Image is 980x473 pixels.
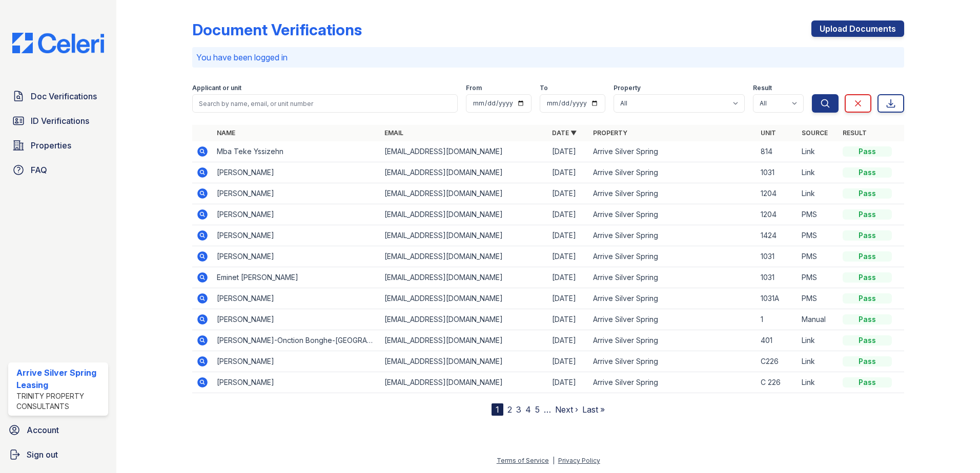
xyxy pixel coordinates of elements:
[213,351,380,372] td: [PERSON_NAME]
[213,225,380,246] td: [PERSON_NAME]
[548,162,589,183] td: [DATE]
[757,288,798,309] td: 1031A
[798,141,839,162] td: Link
[380,141,548,162] td: [EMAIL_ADDRESS][DOMAIN_NAME]
[213,267,380,288] td: Eminet [PERSON_NAME]
[380,267,548,288] td: [EMAIL_ADDRESS][DOMAIN_NAME]
[798,225,839,246] td: PMS
[589,162,757,183] td: Arrive Silver Spring
[380,162,548,183] td: [EMAIL_ADDRESS][DOMAIN_NAME]
[757,162,798,183] td: 1031
[213,246,380,267] td: [PERSON_NAME]
[798,204,839,225] td: PMS
[593,129,627,137] a: Property
[798,330,839,351] td: Link
[843,129,867,137] a: Result
[761,129,776,137] a: Unit
[8,86,108,106] a: Doc Verifications
[757,330,798,351] td: 401
[582,404,605,415] a: Last »
[525,404,531,415] a: 4
[558,457,600,464] a: Privacy Policy
[380,309,548,330] td: [EMAIL_ADDRESS][DOMAIN_NAME]
[843,251,892,262] div: Pass
[192,84,241,92] label: Applicant or unit
[843,377,892,388] div: Pass
[31,90,97,102] span: Doc Verifications
[213,162,380,183] td: [PERSON_NAME]
[213,309,380,330] td: [PERSON_NAME]
[555,404,578,415] a: Next ›
[4,420,112,440] a: Account
[589,246,757,267] td: Arrive Silver Spring
[380,204,548,225] td: [EMAIL_ADDRESS][DOMAIN_NAME]
[380,351,548,372] td: [EMAIL_ADDRESS][DOMAIN_NAME]
[8,135,108,156] a: Properties
[8,160,108,180] a: FAQ
[380,288,548,309] td: [EMAIL_ADDRESS][DOMAIN_NAME]
[798,246,839,267] td: PMS
[802,129,828,137] a: Source
[196,51,900,63] p: You have been logged in
[614,84,641,92] label: Property
[492,403,503,416] div: 1
[380,183,548,204] td: [EMAIL_ADDRESS][DOMAIN_NAME]
[548,246,589,267] td: [DATE]
[213,183,380,204] td: [PERSON_NAME]
[192,94,458,113] input: Search by name, email, or unit number
[798,288,839,309] td: PMS
[589,267,757,288] td: Arrive Silver Spring
[843,293,892,304] div: Pass
[217,129,235,137] a: Name
[213,372,380,393] td: [PERSON_NAME]
[843,209,892,220] div: Pass
[535,404,540,415] a: 5
[843,188,892,199] div: Pass
[843,314,892,325] div: Pass
[757,204,798,225] td: 1204
[843,335,892,346] div: Pass
[516,404,521,415] a: 3
[213,204,380,225] td: [PERSON_NAME]
[798,183,839,204] td: Link
[757,267,798,288] td: 1031
[380,372,548,393] td: [EMAIL_ADDRESS][DOMAIN_NAME]
[27,424,59,436] span: Account
[757,309,798,330] td: 1
[16,367,104,391] div: Arrive Silver Spring Leasing
[798,372,839,393] td: Link
[843,272,892,283] div: Pass
[380,330,548,351] td: [EMAIL_ADDRESS][DOMAIN_NAME]
[497,457,549,464] a: Terms of Service
[757,246,798,267] td: 1031
[548,288,589,309] td: [DATE]
[553,457,555,464] div: |
[757,351,798,372] td: C226
[589,330,757,351] td: Arrive Silver Spring
[192,20,362,39] div: Document Verifications
[798,309,839,330] td: Manual
[507,404,512,415] a: 2
[548,372,589,393] td: [DATE]
[757,183,798,204] td: 1204
[213,288,380,309] td: [PERSON_NAME]
[548,267,589,288] td: [DATE]
[466,84,482,92] label: From
[8,111,108,131] a: ID Verifications
[589,288,757,309] td: Arrive Silver Spring
[4,33,112,53] img: CE_Logo_Blue-a8612792a0a2168367f1c8372b55b34899dd931a85d93a1a3d3e32e68fde9ad4.png
[31,139,71,152] span: Properties
[213,330,380,351] td: [PERSON_NAME]-Onction Bonghe-[GEOGRAPHIC_DATA]
[548,183,589,204] td: [DATE]
[589,372,757,393] td: Arrive Silver Spring
[16,391,104,412] div: Trinity Property Consultants
[589,183,757,204] td: Arrive Silver Spring
[548,225,589,246] td: [DATE]
[843,167,892,178] div: Pass
[548,309,589,330] td: [DATE]
[4,444,112,465] a: Sign out
[548,141,589,162] td: [DATE]
[589,351,757,372] td: Arrive Silver Spring
[589,141,757,162] td: Arrive Silver Spring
